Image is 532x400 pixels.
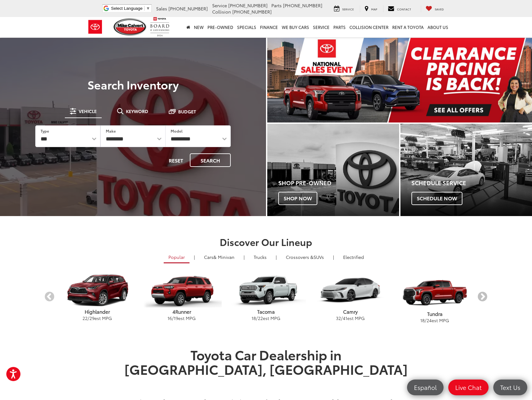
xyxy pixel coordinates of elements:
[44,292,55,303] button: Previous
[190,153,231,167] button: Search
[267,124,399,216] a: Shop Pre-Owned Shop Now
[286,254,314,260] span: Crossovers &
[271,2,282,9] span: Parts
[311,17,331,37] a: Service
[199,252,239,262] a: Cars
[114,18,147,36] img: Mike Calvert Toyota
[206,17,235,37] a: Pre-Owned
[249,252,271,262] a: Trucks
[267,38,532,123] div: carousel slide number 1 of 1
[329,5,359,12] a: Service
[144,6,144,11] span: ​
[226,273,306,307] img: Toyota Tacoma
[390,17,426,37] a: Rent a Toyota
[427,317,432,323] span: 24
[184,17,192,37] a: Home
[267,38,532,123] img: Clearance Pricing Is Back
[426,17,450,37] a: About Us
[192,254,196,260] li: |
[411,192,462,205] span: Schedule Now
[106,128,116,134] label: Make
[167,315,172,321] span: 16
[26,78,240,91] h3: Search Inventory
[178,109,196,114] span: Budget
[212,2,227,9] span: Service
[57,273,138,307] img: Toyota Highlander
[41,128,49,134] label: Type
[435,7,444,11] span: Saved
[452,383,485,391] span: Live Chat
[278,192,317,205] span: Shop Now
[228,2,268,9] span: [PHONE_NUMBER]
[258,315,263,321] span: 22
[267,124,399,216] div: Toyota
[164,252,190,263] a: Popular
[142,273,222,307] img: Toyota 4Runner
[252,315,256,321] span: 18
[348,17,390,37] a: Collision Center
[274,254,278,260] li: |
[44,237,488,247] h2: Discover Our Lineup
[393,317,477,323] p: / est MPG
[242,254,246,260] li: |
[163,153,189,167] button: Reset
[338,252,369,262] a: Electrified
[283,2,322,9] span: [PHONE_NUMBER]
[156,5,167,12] span: Sales
[371,7,377,11] span: Map
[310,273,391,307] img: Toyota Camry
[55,315,139,321] p: / est MPG
[111,6,150,11] a: Select Language​
[342,7,354,11] span: Service
[139,315,224,321] p: / est MPG
[192,17,206,37] a: New
[146,6,150,11] span: ▼
[55,308,139,315] p: Highlander
[171,128,183,134] label: Model
[497,383,524,391] span: Text Us
[235,17,258,37] a: Specials
[111,6,143,11] span: Select Language
[308,308,393,315] p: Camry
[395,276,475,310] img: Toyota Tundra
[336,315,341,321] span: 32
[82,315,88,321] span: 22
[126,109,148,113] span: Keyword
[420,317,425,323] span: 18
[139,308,224,315] p: 4Runner
[331,254,336,260] li: |
[258,17,280,37] a: Finance
[397,7,411,11] span: Contact
[278,180,399,186] h4: Shop Pre-Owned
[281,252,329,262] a: SUVs
[89,315,94,321] span: 29
[83,17,107,37] img: Toyota
[343,315,347,321] span: 41
[174,315,178,321] span: 19
[44,268,488,327] aside: carousel
[407,380,444,395] a: Español
[79,109,97,113] span: Vehicle
[393,311,477,317] p: Tundra
[213,254,235,260] span: & Minivan
[360,5,382,12] a: Map
[267,38,532,123] section: Carousel section with vehicle pictures - may contain disclaimers.
[411,383,440,391] span: Español
[448,380,489,395] a: Live Chat
[477,292,488,303] button: Next
[280,17,311,37] a: WE BUY CARS
[331,17,348,37] a: Parts
[120,347,412,391] h1: Toyota Car Dealership in [GEOGRAPHIC_DATA], [GEOGRAPHIC_DATA]
[212,9,231,15] span: Collision
[421,5,449,12] a: My Saved Vehicles
[232,9,272,15] span: [PHONE_NUMBER]
[224,315,308,321] p: / est MPG
[383,5,416,12] a: Contact
[168,5,208,12] span: [PHONE_NUMBER]
[224,308,308,315] p: Tacoma
[308,315,393,321] p: / est MPG
[493,380,527,395] a: Text Us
